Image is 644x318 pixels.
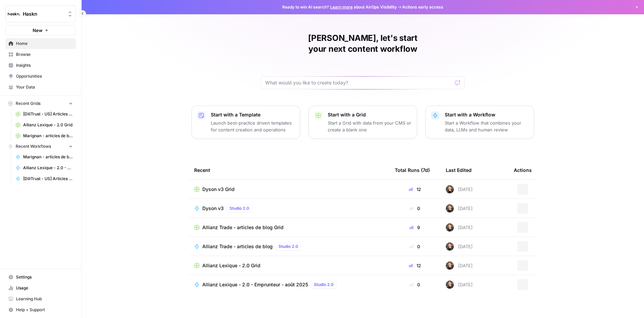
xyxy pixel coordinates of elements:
a: Usage [5,283,76,293]
input: What would you like to create today? [265,79,452,86]
a: Home [5,38,76,49]
a: Dyson v3Studio 2.0 [194,204,384,212]
p: Start a Workflow that combines your data, LLMs and human review [445,120,528,133]
span: Dyson v3 Grid [202,186,235,193]
a: Marignan - articles de blog [13,152,76,162]
span: Allianz Lexique - 2.0 Grid [23,122,73,128]
div: Last Edited [446,161,472,179]
a: Allianz Trade - articles de blog Grid [194,224,384,231]
span: Marignan - articles de blog Grid [23,133,73,139]
span: Your Data [16,84,73,90]
span: Opportunities [16,73,73,79]
div: [DATE] [446,185,473,193]
p: Start a Grid with data from your CMS or create a blank one [328,120,411,133]
span: Recent Workflows [16,143,51,149]
span: Allianz Lexique - 2.0 Grid [202,262,260,269]
div: 9 [395,224,435,231]
a: Allianz Lexique - 2.0 Grid [13,120,76,130]
img: uhgcgt6zpiex4psiaqgkk0ok3li6 [446,185,454,193]
div: [DATE] [446,223,473,232]
div: Actions [514,161,532,179]
button: Start with a TemplateLaunch best-practice driven templates for content creation and operations [191,106,300,139]
a: Dyson v3 Grid [194,186,384,193]
img: uhgcgt6zpiex4psiaqgkk0ok3li6 [446,261,454,270]
a: Allianz Lexique - 2.0 - Emprunteur - août 2025Studio 2.0 [194,281,384,289]
p: Start with a Template [211,111,294,118]
a: [DiliTrust - US] Articles de blog 700-1000 mots Grid [13,109,76,120]
div: 12 [395,186,435,193]
div: 0 [395,205,435,212]
a: [DiliTrust - US] Articles de blog 700-1000 mots [13,173,76,184]
button: Recent Workflows [5,141,76,152]
span: Insights [16,62,73,68]
div: [DATE] [446,261,473,270]
span: Haskn [23,11,64,17]
button: Start with a WorkflowStart a Workflow that combines your data, LLMs and human review [425,106,534,139]
button: Help + Support [5,304,76,315]
a: Marignan - articles de blog Grid [13,130,76,141]
span: Usage [16,285,73,291]
span: [DiliTrust - US] Articles de blog 700-1000 mots [23,176,73,182]
div: 0 [395,243,435,250]
div: 0 [395,281,435,288]
h1: [PERSON_NAME], let's start your next content workflow [261,33,465,54]
span: Studio 2.0 [314,282,334,288]
span: Allianz Lexique - 2.0 - Emprunteur - août 2025 [202,281,308,288]
button: Workspace: Haskn [5,5,76,22]
span: Actions early access [402,4,443,10]
a: Insights [5,60,76,71]
span: Settings [16,274,73,280]
span: Marignan - articles de blog [23,154,73,160]
div: [DATE] [446,242,473,251]
div: [DATE] [446,281,473,289]
span: Allianz Trade - articles de blog Grid [202,224,284,231]
span: Ready to win AI search? about AirOps Visibility [282,4,397,10]
span: New [33,27,43,34]
span: Home [16,41,73,47]
span: Dyson v3 [202,205,224,212]
span: Learning Hub [16,296,73,302]
span: Allianz Lexique - 2.0 - Emprunteur - août 2025 [23,165,73,171]
button: Start with a GridStart a Grid with data from your CMS or create a blank one [308,106,417,139]
img: uhgcgt6zpiex4psiaqgkk0ok3li6 [446,223,454,232]
a: Allianz Lexique - 2.0 Grid [194,262,384,269]
a: Learning Hub [5,293,76,304]
a: Learn more [330,4,353,10]
span: Help + Support [16,307,73,313]
span: Browse [16,51,73,58]
span: Studio 2.0 [278,243,298,250]
p: Launch best-practice driven templates for content creation and operations [211,120,294,133]
img: Haskn Logo [8,8,20,20]
a: Allianz Trade - articles de blogStudio 2.0 [194,242,384,251]
div: [DATE] [446,204,473,212]
div: Total Runs (7d) [395,161,430,179]
a: Browse [5,49,76,60]
p: Start with a Grid [328,111,411,118]
span: [DiliTrust - US] Articles de blog 700-1000 mots Grid [23,111,73,117]
button: Recent Grids [5,98,76,109]
button: New [5,25,76,35]
p: Start with a Workflow [445,111,528,118]
a: Settings [5,272,76,283]
a: Your Data [5,82,76,93]
span: Allianz Trade - articles de blog [202,243,273,250]
span: Recent Grids [16,100,40,107]
img: uhgcgt6zpiex4psiaqgkk0ok3li6 [446,242,454,251]
div: Recent [194,161,384,179]
div: 12 [395,262,435,269]
span: Studio 2.0 [230,205,249,211]
a: Opportunities [5,71,76,82]
a: Allianz Lexique - 2.0 - Emprunteur - août 2025 [13,162,76,173]
img: uhgcgt6zpiex4psiaqgkk0ok3li6 [446,281,454,289]
img: uhgcgt6zpiex4psiaqgkk0ok3li6 [446,204,454,212]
